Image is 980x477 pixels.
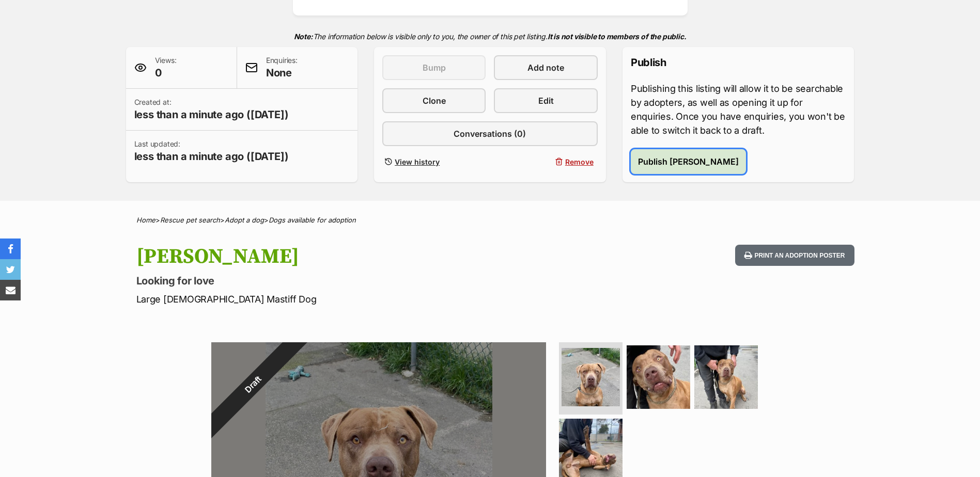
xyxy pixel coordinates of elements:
button: Publish [PERSON_NAME] [631,149,746,174]
span: Add note [527,61,564,74]
h1: [PERSON_NAME] [136,245,573,268]
div: Draft [188,319,318,450]
p: Large [DEMOGRAPHIC_DATA] Mastiff Dog [136,292,573,306]
p: Publish [631,55,846,70]
a: Rescue pet search [160,216,220,224]
a: Adopt a dog [225,216,264,224]
p: Last updated: [134,139,289,164]
a: Conversations (0) [382,121,598,146]
span: Publish [PERSON_NAME] [638,155,739,168]
p: Created at: [134,97,289,122]
button: Bump [382,55,486,80]
div: > > > [111,216,870,224]
button: Print an adoption poster [735,245,854,266]
p: Enquiries: [266,55,298,80]
span: Clone [423,94,446,107]
span: 0 [155,66,177,80]
strong: Note: [294,32,313,41]
p: Views: [155,55,177,80]
img: Photo of Quana [694,345,758,409]
span: Remove [565,156,594,167]
a: Dogs available for adoption [269,216,356,224]
span: Edit [538,94,554,107]
a: Edit [494,88,597,113]
p: Publishing this listing will allow it to be searchable by adopters, as well as opening it up for ... [631,82,846,137]
img: Photo of Quana [562,348,620,406]
strong: It is not visible to members of the public. [548,32,687,41]
p: The information below is visible only to you, the owner of this pet listing. [126,26,854,47]
span: Conversations (0) [454,128,526,140]
p: Looking for love [136,274,573,288]
a: View history [382,154,486,169]
span: Bump [423,61,446,74]
a: Add note [494,55,597,80]
a: Home [136,216,155,224]
span: less than a minute ago ([DATE]) [134,107,289,122]
span: less than a minute ago ([DATE]) [134,149,289,164]
a: Clone [382,88,486,113]
span: None [266,66,298,80]
span: View history [395,156,440,167]
button: Remove [494,154,597,169]
img: Photo of Quana [627,345,690,409]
